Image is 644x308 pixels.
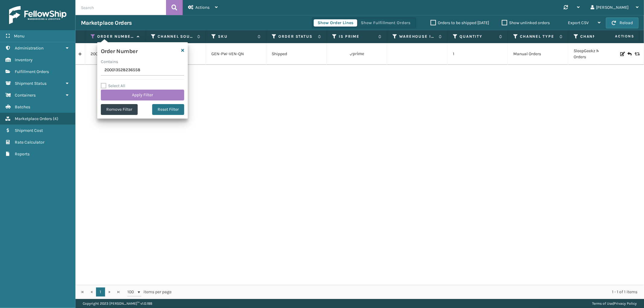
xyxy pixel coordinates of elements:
[15,104,30,110] span: Batches
[9,6,66,24] img: logo
[314,19,357,27] button: Show Order Lines
[614,301,637,306] a: Privacy Policy
[15,116,52,121] span: Marketplace Orders
[460,34,496,39] label: Quantity
[596,31,638,41] span: Actions
[96,287,105,297] a: 1
[101,65,184,76] input: Type the text you wish to filter on
[180,289,637,295] div: 1 - 1 of 1 items
[447,43,508,65] td: 1
[152,104,184,115] button: Reset Filter
[81,19,132,27] h3: Marketplace Orders
[520,34,556,39] label: Channel Type
[91,51,127,57] a: 200013528236558
[278,34,315,39] label: Order Status
[635,52,638,56] i: Replace
[53,116,58,121] span: ( 4 )
[15,128,43,133] span: Shipment Cost
[15,57,33,62] span: Inventory
[15,69,49,74] span: Fulfillment Orders
[101,90,184,100] button: Apply Filter
[14,33,24,39] span: Menu
[339,34,375,39] label: Is Prime
[592,299,637,308] div: |
[15,140,44,145] span: Rate Calculator
[357,19,414,27] button: Show Fulfillment Orders
[127,289,136,295] span: 100
[568,43,629,65] td: SleepGeekz Manual Orders
[195,5,210,10] span: Actions
[83,299,152,308] p: Copyright 2023 [PERSON_NAME]™ v 1.0.188
[502,20,550,25] label: Show unlinked orders
[568,20,589,25] span: Export CSV
[431,20,489,25] label: Orders to be shipped [DATE]
[399,34,436,39] label: Warehouse Information
[15,46,43,51] span: Administration
[606,17,639,28] button: Reload
[127,287,171,297] span: items per page
[508,43,568,65] td: Manual Orders
[15,151,30,157] span: Reports
[101,59,118,65] label: Contains
[101,83,125,88] label: Select All
[592,301,613,306] a: Terms of Use
[266,43,327,65] td: Shipped
[15,81,46,86] span: Shipment Status
[101,104,138,115] button: Remove Filter
[627,51,631,57] i: Create Return Label
[97,34,134,39] label: Order Number
[158,34,194,39] label: Channel Source
[211,51,244,56] a: GEN-PW-VEN-QN
[218,34,255,39] label: SKU
[620,52,624,56] i: Edit
[580,34,617,39] label: Channel
[15,93,36,98] span: Containers
[101,46,137,55] h4: Order Number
